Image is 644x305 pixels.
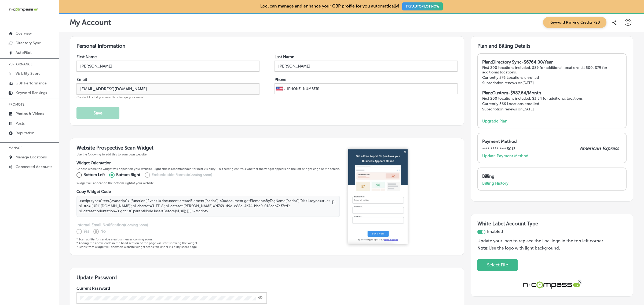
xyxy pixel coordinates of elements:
span: (Coming Soon) [188,173,212,177]
label: Last Name [275,54,294,59]
p: Photos & Videos [16,111,44,116]
button: Save [76,107,119,119]
a: Upgrade Plan [482,119,507,124]
a: Billing History [482,181,508,186]
p: Posts [16,121,25,126]
p: Bottom Left [83,172,105,178]
span: Keyword Ranking Credits: 720 [543,17,606,28]
h3: Update Password [76,274,458,281]
label: Email [76,77,87,82]
p: American Express [580,146,619,151]
p: Billing [482,174,619,179]
span: (Coming Soon) [124,223,148,227]
h4: Widget Orientation [76,161,340,165]
strong: Plan: Custom - $587.64/Month [482,90,541,95]
p: Keyword Rankings [16,91,47,95]
p: My Account [70,18,111,27]
p: * Scan ability for service area businesses coming soon. * Adding the above code in the head secti... [76,237,340,249]
div: Uppy Dashboard [477,259,620,271]
p: Subscription renews on [DATE] [482,107,622,111]
p: Use the following to add this to your own website. [76,152,340,156]
button: Select File [484,259,511,270]
a: Update Payment Method [482,154,528,158]
p: Choose where the widget will appear on your website. Right side is recommended for best visibilit... [76,167,340,171]
p: Subscription renews on [DATE] [482,81,622,85]
h3: Personal Information [76,43,458,49]
label: Phone [275,77,286,82]
p: First 200 locations included. $3.54 for additional locations. [482,96,622,101]
p: First 300 locations included. $89 for additional locations till 500. $79 for additional locations. [482,65,622,75]
h4: Internal Email Notification [76,222,340,227]
p: Connected Accounts [16,165,52,169]
h3: White Label Account Type [477,221,627,229]
p: Update your logo to replace the Locl logo in the top left corner. [477,238,620,246]
p: Visibility Score [16,71,41,76]
strong: Plan: Directory Sync - $6764.00/Year [482,59,553,65]
p: Currently 376 Locations enrolled [482,75,622,80]
span: Toggle password visibility [258,296,262,300]
textarea: <script type="text/javascript"> (function(){ var s1=document.createElement("script"), s0=document... [76,196,340,217]
input: Enter First Name [76,61,259,72]
span: Enabled [487,229,503,234]
input: Phone number [287,84,456,94]
p: Directory Sync [16,41,41,45]
label: Current Password [76,286,110,291]
p: Yes [83,229,89,235]
p: Payment Method [482,139,619,144]
p: Use the logo with light background. [477,246,620,251]
p: Reputation [16,131,34,135]
p: Bottom Right [116,172,140,178]
button: TRY AUTOPILOT NOW [402,2,443,10]
span: Contact Locl if you need to change your email. [76,95,145,99]
p: Embeddable Format [152,172,212,178]
p: Widget will appear on the bottom- right of your website. [76,181,340,185]
p: GBP Performance [16,81,47,85]
input: Enter Email [76,83,259,95]
h3: Plan and Billing Details [477,43,627,49]
p: Currently 366 Locations enrolled [482,102,622,106]
h3: Website Prospective Scan Widget [76,145,340,151]
img: 256ffbef88b0ca129e0e8d089cf1fab9.png [344,145,411,249]
p: Overview [16,31,32,36]
strong: Note: [477,246,489,251]
img: 660ab0bf-5cc7-4cb8-ba1c-48b5ae0f18e60NCTV_CLogo_TV_Black_-500x88.png [9,7,38,12]
p: Manage Locations [16,155,47,159]
label: First Name [76,54,97,59]
h4: Copy Widget Code [76,189,340,194]
p: No [100,229,106,235]
input: Enter Last Name [275,61,458,72]
p: AutoPilot [16,50,32,55]
button: Copy to clipboard [330,199,337,205]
